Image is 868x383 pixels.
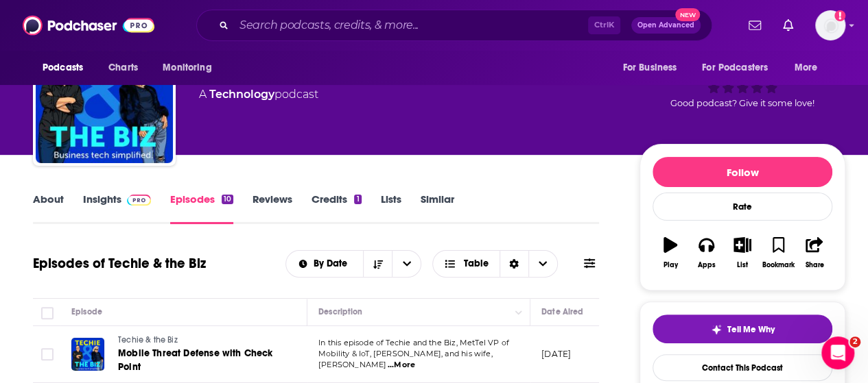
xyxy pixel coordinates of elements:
button: open menu [392,251,421,277]
span: Mobility & IoT, [PERSON_NAME], and his wife, [PERSON_NAME] [318,349,493,369]
div: Description [318,304,362,320]
a: Contact This Podcast [653,354,832,381]
button: Apps [688,228,724,277]
div: Share [805,261,823,269]
span: In this episode of Techie and the Biz, MetTel VP of [318,338,509,347]
span: Techie & the Biz [118,335,178,345]
span: ...More [388,360,415,371]
img: Podchaser Pro [127,195,151,206]
button: List [725,228,760,277]
img: User Profile [815,10,845,40]
a: InsightsPodchaser Pro [83,193,151,224]
button: open menu [33,55,101,81]
div: Rate [653,193,832,221]
a: Show notifications dropdown [743,14,766,37]
span: Charts [108,58,138,77]
a: Show notifications dropdown [777,14,799,37]
span: New [675,8,700,21]
div: 1 [354,195,361,204]
span: For Podcasters [702,58,768,77]
button: Share [797,228,832,277]
svg: Add a profile image [834,10,845,21]
span: For Business [622,58,677,77]
a: Episodes10 [170,193,233,224]
a: Charts [99,55,146,81]
button: Show profile menu [815,10,845,40]
a: Technology [209,88,274,101]
a: Techie & the Biz [118,334,283,347]
h1: Episodes of Techie & the Biz [33,255,206,272]
button: Sort Direction [363,251,392,277]
span: Good podcast? Give it some love! [670,98,814,108]
h2: Choose List sort [285,250,422,277]
button: tell me why sparkleTell Me Why [653,314,832,343]
div: Search podcasts, credits, & more... [196,10,712,41]
a: Similar [421,193,454,224]
img: Podchaser - Follow, Share and Rate Podcasts [23,12,154,38]
div: Date Aired [541,304,583,320]
span: Toggle select row [41,348,54,360]
img: Techie & the Biz [36,26,173,163]
span: Monitoring [163,58,211,77]
button: Open AdvancedNew [631,17,701,34]
button: Bookmark [760,228,796,277]
button: open menu [785,55,835,81]
span: Podcasts [43,58,83,77]
div: List [737,261,748,269]
button: open menu [693,55,788,81]
button: Play [653,228,688,277]
span: Mobile Threat Defense with Check Point [118,347,272,373]
span: Tell Me Why [727,324,775,335]
span: Table [464,259,489,269]
button: open menu [153,55,229,81]
div: Apps [698,261,716,269]
span: By Date [314,259,352,269]
button: Follow [653,157,832,187]
div: Play [664,261,678,269]
a: About [33,193,64,224]
span: 2 [849,336,860,347]
span: Logged in as mindyn [815,10,845,40]
div: Bookmark [762,261,795,269]
a: Lists [381,193,401,224]
span: Open Advanced [637,22,694,29]
input: Search podcasts, credits, & more... [234,14,588,36]
button: open menu [286,259,364,269]
span: Ctrl K [588,16,620,34]
img: tell me why sparkle [711,324,722,335]
button: open menu [613,55,694,81]
a: Credits1 [312,193,361,224]
iframe: Intercom live chat [821,336,854,369]
p: [DATE] [541,348,571,360]
div: Episode [71,304,102,320]
button: Choose View [432,250,558,277]
a: Mobile Threat Defense with Check Point [118,347,283,374]
span: More [795,58,818,77]
button: Column Actions [511,304,527,321]
div: 10 [222,195,233,204]
div: A podcast [199,86,318,103]
div: Sort Direction [500,251,528,277]
a: Reviews [253,193,292,224]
